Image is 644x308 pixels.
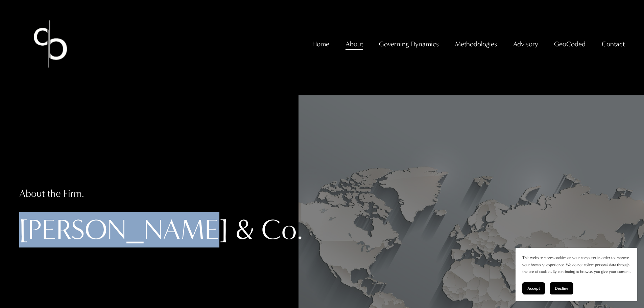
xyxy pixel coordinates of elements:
span: Decline [555,286,568,291]
h1: [PERSON_NAME] & Co. [19,212,422,247]
button: Accept [522,282,545,294]
span: Methodologies [455,38,497,50]
section: Cookie banner [516,248,637,301]
h4: About the Firm. [19,187,295,201]
a: folder dropdown [379,37,439,51]
span: Advisory [513,38,538,50]
span: About [345,38,363,50]
a: folder dropdown [602,37,625,51]
span: Accept [527,286,540,291]
p: This website stores cookies on your computer in order to improve your browsing experience. We do ... [522,255,630,276]
a: folder dropdown [455,37,497,51]
a: Home [312,37,329,51]
a: folder dropdown [513,37,538,51]
a: folder dropdown [554,37,586,51]
span: Governing Dynamics [379,38,439,50]
span: Contact [602,38,625,50]
span: GeoCoded [554,38,586,50]
a: folder dropdown [345,37,363,51]
img: Christopher Sanchez &amp; Co. [19,13,81,75]
button: Decline [550,282,573,294]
